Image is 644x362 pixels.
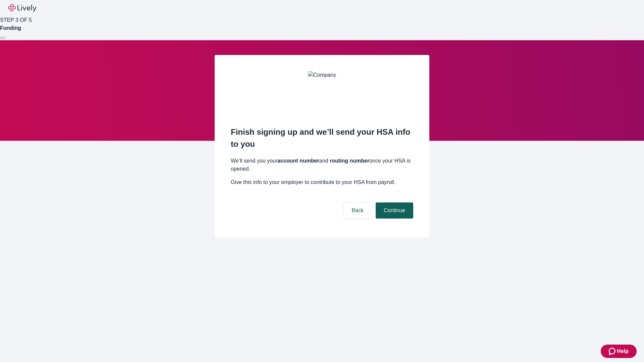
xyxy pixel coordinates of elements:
[376,202,413,219] button: Continue
[617,347,629,355] span: Help
[231,126,413,150] h2: Finish signing up and we’ll send your HSA info to you
[308,71,336,111] img: Company
[601,345,637,358] button: Zendesk support iconHelp
[231,178,413,186] p: Give this info to your employer to contribute to your HSA from payroll.
[330,158,369,164] strong: routing number
[277,158,319,164] strong: account number
[609,347,617,355] svg: Zendesk support icon
[343,202,372,219] button: Back
[231,157,413,173] p: We’ll send you your and once your HSA is opened.
[8,4,36,12] img: Lively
